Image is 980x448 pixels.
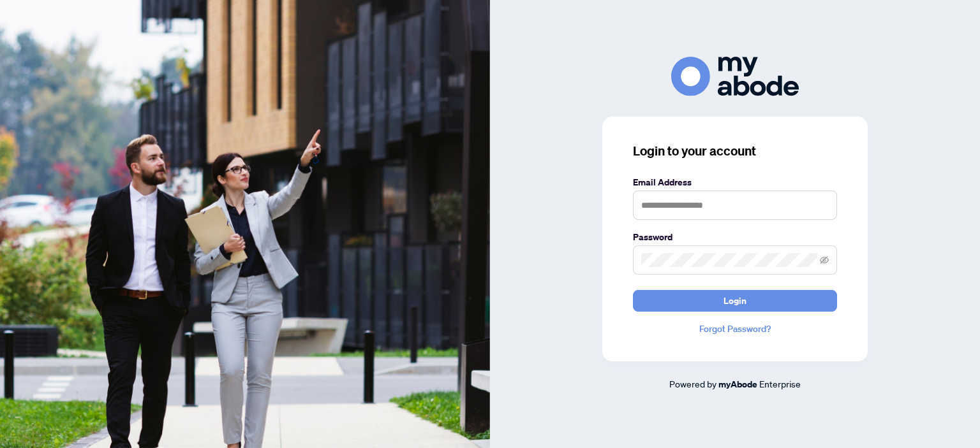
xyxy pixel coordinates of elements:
[633,230,837,244] label: Password
[633,322,837,336] a: Forgot Password?
[633,142,837,160] h3: Login to your account
[633,290,837,312] button: Login
[724,291,746,311] span: Login
[759,378,801,389] span: Enterprise
[718,377,757,391] a: myAbode
[671,57,799,96] img: ma-logo
[820,256,829,264] span: eye-invisible
[669,378,716,389] span: Powered by
[633,175,837,189] label: Email Address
